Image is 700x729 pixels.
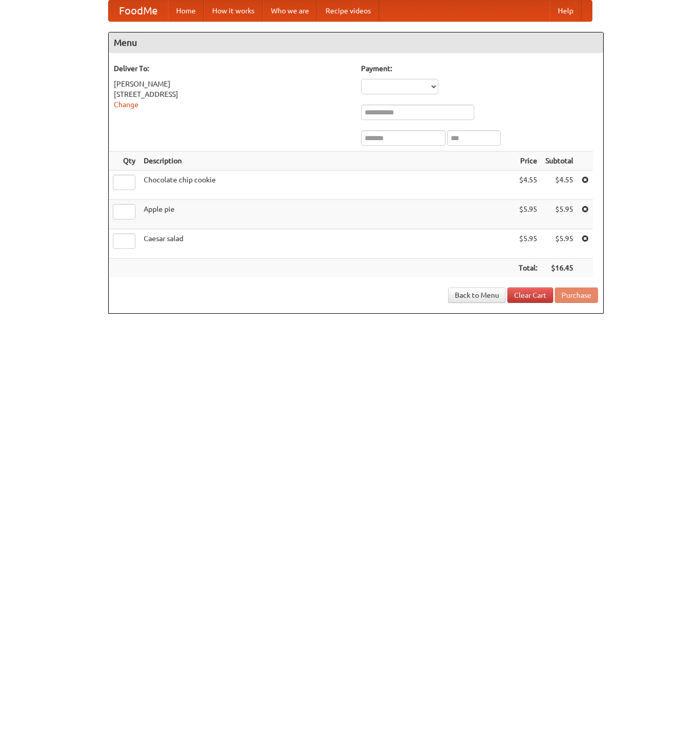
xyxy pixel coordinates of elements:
[114,89,351,99] div: [STREET_ADDRESS]
[555,287,598,303] button: Purchase
[114,100,139,109] a: Change
[140,229,515,259] td: Caesar salad
[550,1,582,21] a: Help
[515,229,541,259] td: $5.95
[515,259,541,278] th: Total:
[515,200,541,229] td: $5.95
[204,1,263,21] a: How it works
[140,151,515,171] th: Description
[541,200,577,229] td: $5.95
[541,151,577,171] th: Subtotal
[541,229,577,259] td: $5.95
[515,171,541,200] td: $4.55
[140,200,515,229] td: Apple pie
[541,259,577,278] th: $16.45
[114,63,351,74] h5: Deliver To:
[114,79,351,89] div: [PERSON_NAME]
[361,63,598,74] h5: Payment:
[140,171,515,200] td: Chocolate chip cookie
[448,287,506,303] a: Back to Menu
[109,32,603,53] h4: Menu
[109,151,140,171] th: Qty
[515,151,541,171] th: Price
[317,1,379,21] a: Recipe videos
[507,287,553,303] a: Clear Cart
[541,171,577,200] td: $4.55
[109,1,168,21] a: FoodMe
[168,1,204,21] a: Home
[263,1,317,21] a: Who we are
